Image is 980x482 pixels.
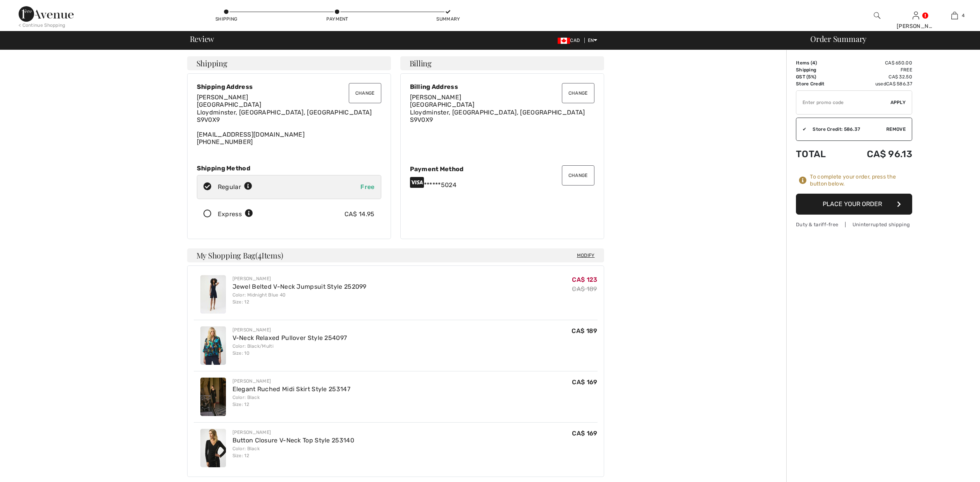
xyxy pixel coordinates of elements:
[842,66,912,73] td: Free
[913,12,919,19] a: Sign In
[796,141,842,167] td: Total
[842,59,912,66] td: CA$ 650.00
[572,276,597,283] span: CA$ 123
[233,394,350,408] div: Color: Black Size: 12
[913,11,919,20] img: My Info
[197,101,372,123] span: [GEOGRAPHIC_DATA] Lloydminster, [GEOGRAPHIC_DATA], [GEOGRAPHIC_DATA] S9V0X9
[796,66,842,73] td: Shipping
[951,11,958,20] img: My Bag
[233,437,354,444] a: Button Closure V-Neck Top Style 253140
[255,250,283,260] span: ( Items)
[796,59,842,66] td: Items ( )
[897,22,935,30] div: [PERSON_NAME]
[197,165,381,172] div: Shipping Method
[796,194,912,215] button: Place Your Order
[233,291,367,305] div: Color: Midnight Blue 40 Size: 12
[572,430,597,437] span: CA$ 169
[258,250,262,260] span: 4
[233,445,354,459] div: Color: Black Size: 12
[200,275,226,314] img: Jewel Belted V-Neck Jumpsuit Style 252099
[200,378,226,416] img: Elegant Ruched Midi Skirt Style 253147
[19,22,65,29] div: < Continue Shopping
[886,126,906,133] span: Remove
[588,38,598,43] span: EN
[197,94,381,146] div: [EMAIL_ADDRESS][DOMAIN_NAME] [PHONE_NUMBER]
[196,59,227,67] span: Shipping
[810,173,912,187] div: To complete your order, press the button below.
[215,16,238,23] div: Shipping
[197,83,381,90] div: Shipping Address
[326,16,349,23] div: Payment
[562,165,594,186] button: Change
[197,94,248,101] span: [PERSON_NAME]
[410,59,432,67] span: Billing
[806,126,886,133] div: Store Credit: 586.37
[558,38,583,43] span: CAD
[874,11,880,20] img: search the website
[233,326,347,333] div: [PERSON_NAME]
[187,248,604,262] h4: My Shopping Bag
[796,126,806,133] div: ✔
[558,38,570,44] img: Canadian Dollar
[842,73,912,80] td: CA$ 32.50
[410,165,594,173] div: Payment Method
[796,80,842,87] td: Store Credit
[572,327,597,335] span: CA$ 189
[344,210,375,219] div: CA$ 14.95
[360,183,374,191] span: Free
[233,343,347,357] div: Color: Black/Multi Size: 10
[796,221,912,228] div: Duty & tariff-free | Uninterrupted shipping
[233,283,367,290] a: Jewel Belted V-Neck Jumpsuit Style 252099
[190,35,214,43] span: Review
[410,83,594,90] div: Billing Address
[890,99,906,106] span: Apply
[218,210,253,219] div: Express
[436,16,460,23] div: Summary
[233,429,354,436] div: [PERSON_NAME]
[935,11,973,20] a: 4
[200,429,226,467] img: Button Closure V-Neck Top Style 253140
[410,101,585,123] span: [GEOGRAPHIC_DATA] Lloydminster, [GEOGRAPHIC_DATA], [GEOGRAPHIC_DATA] S9V0X9
[233,385,350,393] a: Elegant Ruched Midi Skirt Style 253147
[886,81,912,87] span: CA$ 586.37
[796,73,842,80] td: GST (5%)
[796,91,890,114] input: Promo code
[842,80,912,87] td: used
[233,275,367,282] div: [PERSON_NAME]
[200,326,226,365] img: V-Neck Relaxed Pullover Style 254097
[842,141,912,167] td: CA$ 96.13
[577,251,595,259] span: Modify
[410,94,462,101] span: [PERSON_NAME]
[233,378,350,385] div: [PERSON_NAME]
[19,6,74,22] img: 1ère Avenue
[962,12,964,19] span: 4
[801,35,975,43] div: Order Summary
[812,60,815,66] span: 4
[572,285,597,293] s: CA$ 189
[572,378,597,386] span: CA$ 169
[218,182,252,192] div: Regular
[233,334,347,342] a: V-Neck Relaxed Pullover Style 254097
[562,83,594,103] button: Change
[349,83,381,103] button: Change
